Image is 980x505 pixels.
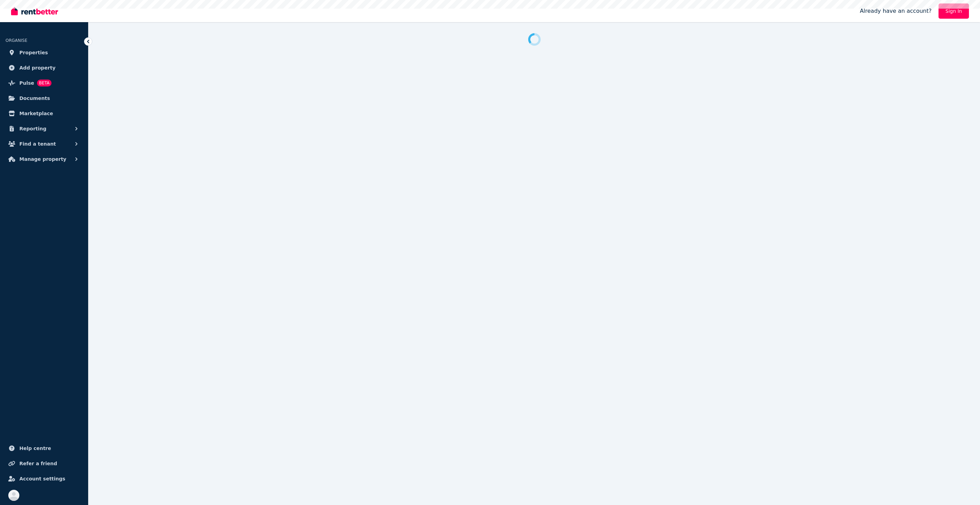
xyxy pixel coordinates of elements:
[6,107,83,120] a: Marketplace
[6,91,83,105] a: Documents
[19,64,56,72] span: Add property
[6,137,83,151] button: Find a tenant
[6,457,83,470] a: Refer a friend
[6,472,83,486] a: Account settings
[6,122,83,136] button: Reporting
[19,125,46,133] span: Reporting
[19,459,57,468] span: Refer a friend
[939,3,969,19] a: Sign In
[11,6,58,16] img: RentBetter
[19,48,48,57] span: Properties
[19,140,56,148] span: Find a tenant
[6,76,83,90] a: PulseBETA
[19,79,34,87] span: Pulse
[19,155,66,163] span: Manage property
[19,475,65,483] span: Account settings
[6,46,83,59] a: Properties
[19,109,53,118] span: Marketplace
[37,80,52,86] span: BETA
[6,38,27,43] span: ORGANISE
[19,444,51,452] span: Help centre
[19,94,50,102] span: Documents
[6,152,83,166] button: Manage property
[6,441,83,455] a: Help centre
[6,61,83,75] a: Add property
[860,7,932,15] span: Already have an account?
